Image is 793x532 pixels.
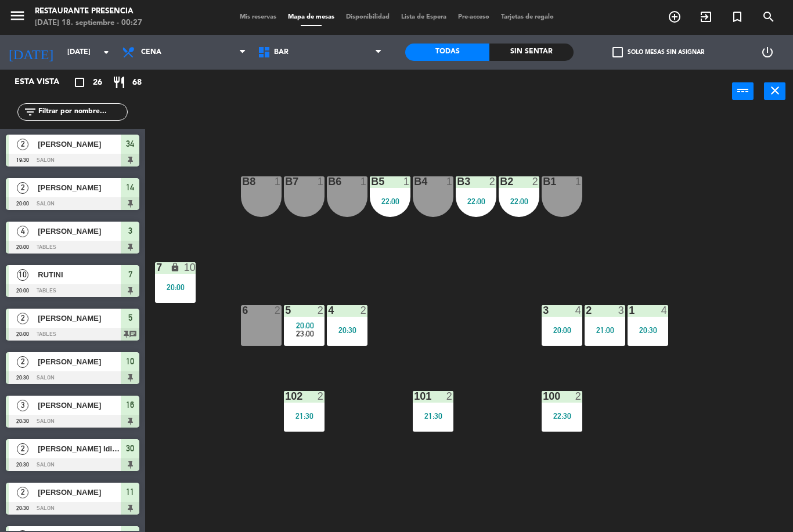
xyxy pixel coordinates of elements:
span: 2 [17,487,28,498]
span: 4 [17,226,28,237]
i: power_input [736,84,750,97]
span: 5 [128,311,132,325]
div: [DATE] 18. septiembre - 00:27 [35,17,142,29]
span: Tarjetas de regalo [495,14,560,20]
i: lock [170,262,180,272]
span: RESERVAR MESA [659,7,690,27]
span: 10 [126,354,134,368]
span: [PERSON_NAME] [38,486,121,498]
div: B1 [543,176,543,187]
div: 101 [414,391,414,401]
span: 34 [126,137,134,151]
span: 7 [128,267,132,281]
span: [PERSON_NAME] Idiazabal [38,443,121,455]
div: 21:00 [585,326,625,334]
span: 2 [17,139,28,150]
i: close [768,84,782,97]
label: Solo mesas sin asignar [612,47,704,57]
span: Mis reservas [234,14,282,20]
span: [PERSON_NAME] [38,225,121,237]
span: [PERSON_NAME] [38,182,121,194]
div: Esta vista [6,75,84,89]
span: 2 [17,356,28,368]
span: 2 [17,313,28,324]
div: B5 [371,176,372,187]
span: 20:00 [296,321,314,330]
div: 2 [361,305,367,316]
div: 1 [446,176,453,187]
span: BUSCAR [753,7,784,27]
span: 16 [126,398,134,412]
i: power_settings_new [760,45,774,59]
div: 20:00 [542,326,582,334]
span: RUTINI [38,269,121,281]
div: 2 [318,305,325,316]
span: Pre-acceso [452,14,495,20]
i: add_circle_outline [668,10,682,24]
span: BAR [274,48,289,56]
i: arrow_drop_down [99,45,113,59]
div: 100 [543,391,543,401]
span: [PERSON_NAME] [38,138,121,150]
button: close [764,82,785,100]
div: 21:30 [284,412,325,420]
div: 20:30 [327,326,367,334]
div: 2 [532,176,539,187]
span: 3 [17,400,28,411]
span: Disponibilidad [340,14,395,20]
i: turned_in_not [730,10,744,24]
div: B8 [242,176,243,187]
div: 1 [361,176,367,187]
button: power_input [732,82,754,100]
div: 1 [403,176,410,187]
span: [PERSON_NAME] [38,399,121,411]
div: B6 [328,176,329,187]
span: 11 [126,485,134,499]
span: 2 [17,443,28,455]
div: Restaurante Presencia [35,6,142,17]
div: 2 [575,391,582,401]
i: crop_square [73,75,86,89]
span: [PERSON_NAME] [38,356,121,368]
div: 1 [575,176,582,187]
span: 23:00 [296,329,314,338]
span: Cena [141,48,161,56]
span: 2 [17,182,28,194]
span: Lista de Espera [395,14,452,20]
i: menu [9,7,26,24]
span: 26 [93,76,102,89]
div: 2 [275,305,282,316]
div: 22:00 [499,197,539,205]
div: Todas [405,44,489,61]
i: restaurant [112,75,126,89]
div: 2 [489,176,496,187]
div: 1 [318,176,325,187]
i: exit_to_app [699,10,713,24]
div: 22:30 [542,412,582,420]
div: B3 [457,176,457,187]
div: 2 [446,391,453,401]
div: 4 [328,305,329,316]
div: 20:30 [628,326,668,334]
div: 2 [318,391,325,401]
div: 22:00 [370,197,410,205]
div: 1 [275,176,282,187]
div: 7 [156,262,157,273]
div: 2 [586,305,586,316]
span: 3 [128,224,132,238]
span: Mapa de mesas [282,14,340,20]
div: B2 [500,176,500,187]
div: 21:30 [413,412,453,420]
div: Sin sentar [489,44,574,61]
div: 3 [543,305,543,316]
div: 22:00 [456,197,496,205]
div: B4 [414,176,414,187]
div: 10 [184,262,196,273]
i: filter_list [23,105,37,119]
span: check_box_outline_blank [612,47,623,57]
span: 68 [132,76,142,89]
